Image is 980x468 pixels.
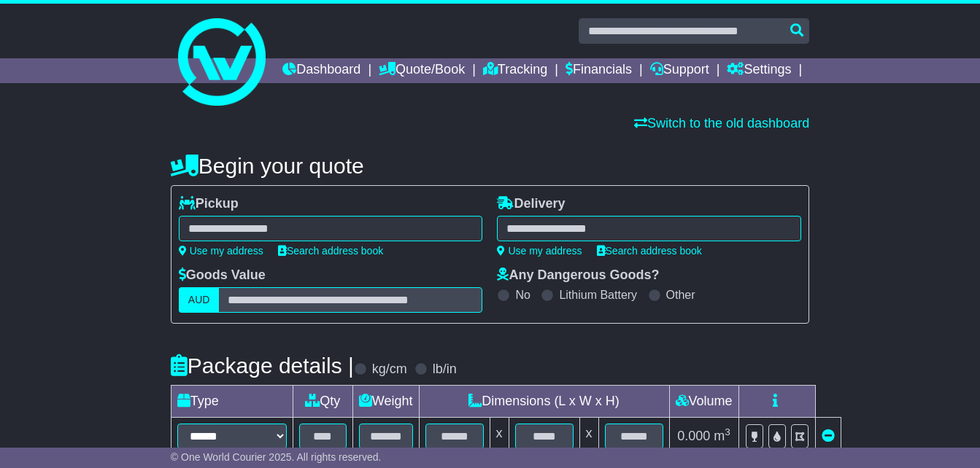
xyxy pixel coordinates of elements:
label: No [515,288,530,302]
a: Dashboard [282,58,360,83]
span: m [714,429,730,443]
span: 0.000 [677,429,710,443]
label: Goods Value [179,268,266,284]
span: © One World Courier 2025. All rights reserved. [171,451,382,463]
h4: Package details | [171,354,354,378]
td: Dimensions (L x W x H) [419,386,669,418]
a: Financials [566,58,632,83]
label: AUD [179,287,220,313]
td: Qty [293,386,352,418]
a: Search address book [278,245,383,257]
a: Switch to the old dashboard [634,116,809,130]
a: Use my address [497,245,582,257]
h4: Begin your quote [171,154,809,178]
a: Remove this item [822,429,835,443]
a: Settings [727,58,791,83]
label: Any Dangerous Goods? [497,268,659,284]
a: Search address book [597,245,702,257]
label: kg/cm [372,362,407,378]
td: x [579,418,598,456]
td: Volume [669,386,738,418]
a: Support [650,58,709,83]
label: Lithium Battery [559,288,637,302]
label: Delivery [497,196,565,212]
td: Weight [352,386,419,418]
a: Quote/Book [379,58,465,83]
a: Use my address [179,245,263,257]
a: Tracking [483,58,547,83]
sup: 3 [725,426,730,437]
label: Pickup [179,196,239,212]
label: Other [666,288,695,302]
td: x [490,418,509,456]
label: lb/in [433,362,457,378]
td: Type [171,386,293,418]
